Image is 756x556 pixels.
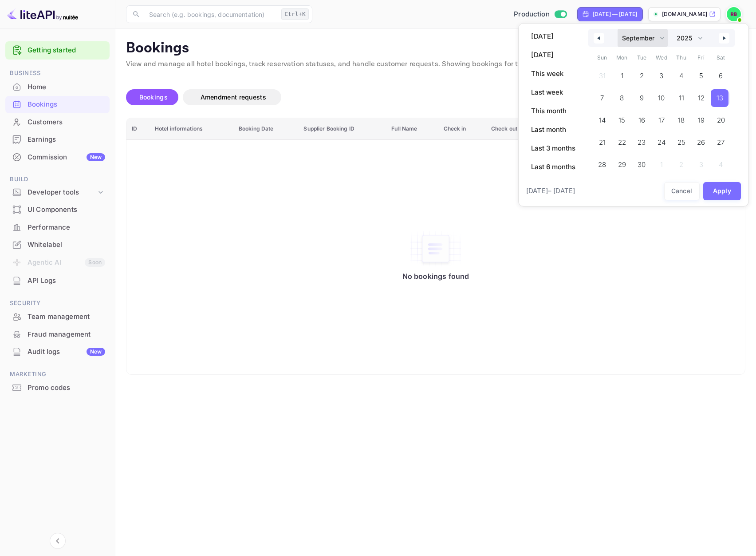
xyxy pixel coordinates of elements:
button: 7 [592,87,612,105]
span: Fri [691,51,711,65]
button: This week [526,66,581,81]
span: 14 [599,112,606,128]
button: 26 [691,131,711,149]
button: This month [526,103,581,119]
button: [DATE] [526,48,581,63]
button: 13 [711,87,731,105]
button: Last 6 months [526,159,581,175]
span: 16 [638,112,645,128]
span: 30 [638,157,646,173]
button: 28 [592,154,612,171]
button: 11 [671,87,691,105]
span: 19 [698,112,705,128]
span: 25 [677,135,685,151]
button: 8 [612,87,632,105]
span: 1 [621,68,623,84]
button: 5 [691,65,711,83]
button: 19 [691,109,711,127]
button: 29 [612,154,632,171]
span: 9 [640,90,644,106]
span: 24 [658,135,665,151]
span: 2 [640,68,644,84]
button: 3 [652,65,672,83]
button: 12 [691,87,711,105]
button: 6 [711,65,731,83]
button: 30 [632,154,652,171]
span: 5 [699,68,703,84]
button: 9 [632,87,652,105]
button: 27 [711,131,731,149]
span: 27 [717,135,724,151]
span: 13 [717,90,723,106]
span: Tue [632,51,652,65]
span: Sat [711,51,731,65]
span: 23 [638,135,646,151]
button: 22 [612,131,632,149]
span: 29 [618,157,626,173]
button: 18 [671,109,691,127]
span: 18 [678,112,685,128]
span: Thu [671,51,691,65]
span: 26 [697,135,705,151]
span: 17 [658,112,665,128]
span: 10 [658,90,665,106]
span: 21 [599,135,606,151]
span: 15 [618,112,625,128]
span: 8 [620,90,624,106]
button: 1 [612,65,632,83]
button: 14 [592,109,612,127]
span: Sun [592,51,612,65]
button: 10 [652,87,672,105]
span: 6 [719,68,723,84]
button: 25 [671,131,691,149]
span: Wed [652,51,672,65]
span: [DATE] – [DATE] [526,186,575,196]
span: 28 [598,157,606,173]
span: 3 [659,68,663,84]
span: 4 [679,68,683,84]
button: Last 3 months [526,141,581,156]
button: Last week [526,85,581,100]
button: Apply [703,182,741,200]
button: 23 [632,131,652,149]
button: 15 [612,109,632,127]
span: 7 [600,90,604,106]
button: Cancel [664,182,700,200]
span: 12 [698,90,705,106]
button: Last month [526,122,581,137]
button: 17 [652,109,672,127]
span: 22 [618,135,626,151]
button: [DATE] [526,29,581,44]
span: 20 [717,112,725,128]
span: Mon [612,51,632,65]
button: 24 [652,131,672,149]
button: 21 [592,131,612,149]
button: 2 [632,65,652,83]
button: 4 [671,65,691,83]
button: 16 [632,109,652,127]
span: 11 [679,90,684,106]
button: 20 [711,109,731,127]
